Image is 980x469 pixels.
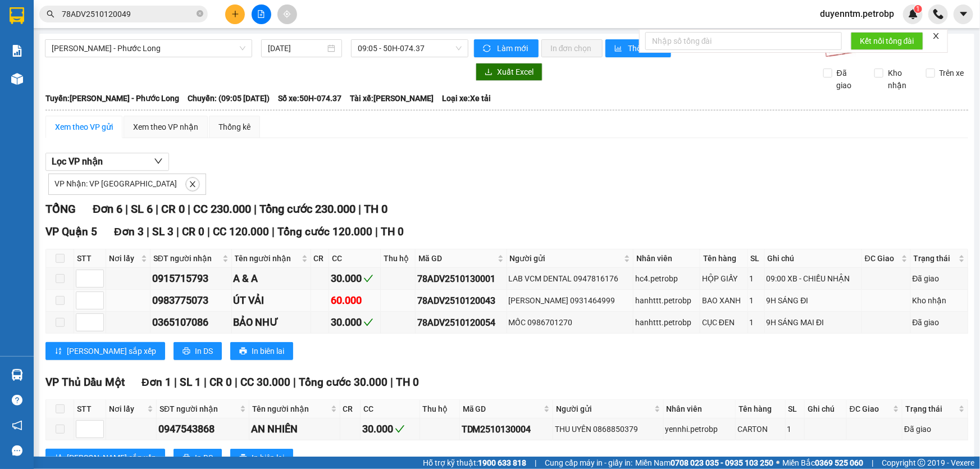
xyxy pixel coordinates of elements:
span: down [154,157,163,166]
img: logo-vxr [10,7,24,24]
div: Kho nhận [913,294,966,307]
span: printer [183,454,190,463]
div: 78ADV2510130001 [417,272,504,286]
strong: 0708 023 035 - 0935 103 250 [671,458,773,467]
span: Người gửi [556,403,652,415]
span: SĐT người nhận [159,403,238,415]
span: check [363,274,373,284]
span: Tổng cước 30.000 [299,376,388,389]
span: | [293,376,296,389]
button: printerIn biên lai [230,342,293,360]
span: Hồ Chí Minh - Phước Long [52,40,245,57]
span: file-add [257,10,265,18]
span: Đơn 3 [114,225,144,238]
div: 30.000 [331,271,379,286]
span: | [204,376,207,389]
span: aim [283,10,291,18]
span: In DS [195,452,213,464]
button: caret-down [954,4,973,24]
span: | [207,225,210,238]
span: Miền Bắc [782,457,863,469]
span: Tổng cước 230.000 [259,202,355,216]
th: SL [786,400,805,418]
td: AN NHIÊN [249,418,340,440]
td: 78ADV2510120043 [416,290,507,312]
span: CR 0 [161,202,185,216]
img: warehouse-icon [11,369,23,381]
span: Kho nhận [883,67,917,92]
span: Hỗ trợ kỹ thuật: [423,457,526,469]
span: VP Thủ Dầu Một [45,376,125,389]
th: Thu hộ [420,400,460,418]
strong: 0369 525 060 [815,458,863,467]
div: Thống kê [218,121,250,133]
div: 1 [750,294,763,307]
span: | [125,202,128,216]
span: sort-ascending [54,347,62,356]
div: 30.000 [362,421,417,437]
div: Đã giao [913,316,966,329]
button: bar-chartThống kê [605,39,671,57]
td: A & A [232,268,311,290]
div: MỐC 0986701270 [509,316,632,329]
button: close [186,177,199,191]
span: Kết nối tổng đài [860,35,914,47]
span: Mã GD [418,252,495,265]
span: | [147,225,149,238]
div: ÚT VẢI [234,293,309,308]
button: printerIn DS [174,342,222,360]
div: hanhttt.petrobp [635,316,698,329]
span: 09:05 - 50H-074.37 [358,40,462,57]
span: Làm mới [497,42,530,54]
span: | [390,376,393,389]
img: solution-icon [11,45,23,57]
span: printer [239,347,247,356]
div: hc4.petrobp [635,272,698,285]
span: Loại xe: Xe tải [442,92,491,104]
input: Nhập số tổng đài [645,32,842,50]
button: sort-ascending[PERSON_NAME] sắp xếp [45,449,165,467]
div: yennhi.petrobp [666,423,733,435]
th: Nhân viên [633,249,700,268]
span: | [272,225,275,238]
td: 78ADV2510120054 [416,312,507,334]
th: Nhân viên [664,400,736,418]
span: Đã giao [832,67,866,92]
div: Xem theo VP nhận [133,121,198,133]
th: Thu hộ [381,249,416,268]
span: check [363,317,373,327]
strong: 1900 633 818 [478,458,526,467]
span: Xuất Excel [497,66,534,78]
span: Trạng thái [914,252,956,265]
div: BẢO NHƯ [234,315,309,330]
button: printerIn DS [174,449,222,467]
th: SL [748,249,765,268]
span: 1 [916,5,920,13]
span: question-circle [12,395,22,406]
span: In DS [195,345,213,357]
span: SL 3 [152,225,174,238]
span: printer [239,454,247,463]
span: In biên lai [252,345,284,357]
span: | [375,225,378,238]
span: | [872,457,873,469]
span: Trạng thái [905,403,956,415]
td: 0915715793 [151,268,232,290]
th: CR [340,400,361,418]
span: | [188,202,190,216]
th: STT [74,400,106,418]
span: Thống kê [628,42,662,54]
div: 1 [750,272,763,285]
button: syncLàm mới [474,39,539,57]
span: TH 0 [364,202,388,216]
span: Cung cấp máy in - giấy in: [545,457,632,469]
span: | [156,202,158,216]
span: SĐT người nhận [153,252,220,265]
th: CR [311,249,329,268]
span: VP Quận 5 [45,225,97,238]
span: Nơi lấy [109,252,139,265]
span: close-circle [197,9,203,20]
span: TỔNG [45,202,76,216]
button: aim [277,4,297,24]
div: 0365107086 [152,315,230,330]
